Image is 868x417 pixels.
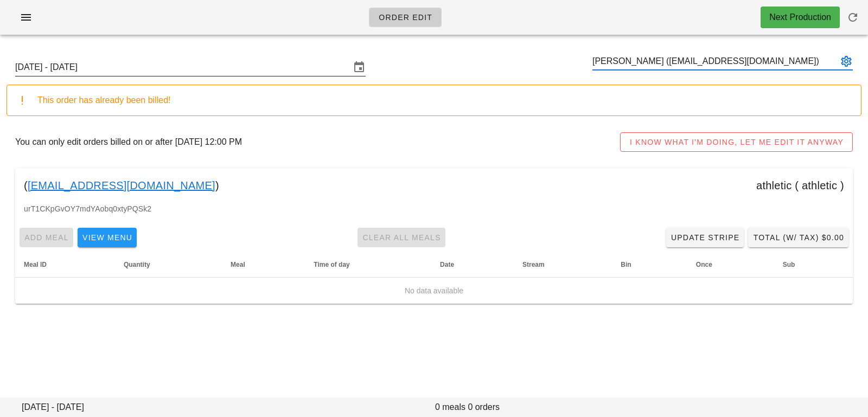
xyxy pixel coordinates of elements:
[687,252,774,278] th: Once: Not sorted. Activate to sort ascending.
[621,261,631,268] span: Bin
[314,261,349,268] span: Time of day
[774,252,853,278] th: Sub: Not sorted. Activate to sort ascending.
[671,233,740,242] span: Update Stripe
[696,261,712,268] span: Once
[431,252,514,278] th: Date: Not sorted. Activate to sort ascending.
[756,177,844,194] div: athletic ( athletic )
[15,278,853,304] td: No data available
[7,125,861,159] div: You can only edit orders billed on or after [DATE] 12:00 PM
[783,261,795,268] span: Sub
[840,55,853,68] button: appended action
[769,11,831,24] div: Next Production
[305,252,431,278] th: Time of day: Not sorted. Activate to sort ascending.
[37,95,170,105] span: This order has already been billed!
[666,228,744,247] a: Update Stripe
[752,233,844,242] span: Total (w/ Tax) $0.00
[15,252,115,278] th: Meal ID: Not sorted. Activate to sort ascending.
[124,261,150,268] span: Quantity
[222,252,305,278] th: Meal: Not sorted. Activate to sort ascending.
[522,261,545,268] span: Stream
[115,252,222,278] th: Quantity: Not sorted. Activate to sort ascending.
[78,228,137,247] button: View Menu
[592,53,838,70] input: Search by email or name
[24,261,47,268] span: Meal ID
[629,138,844,146] span: I KNOW WHAT I'M DOING, LET ME EDIT IT ANYWAY
[748,228,848,247] button: Total (w/ Tax) $0.00
[82,233,132,242] span: View Menu
[15,168,853,203] div: ( )
[378,13,432,22] span: Order Edit
[440,261,454,268] span: Date
[231,261,245,268] span: Meal
[514,252,612,278] th: Stream: Not sorted. Activate to sort ascending.
[15,203,853,223] div: urT1CKpGvOY7mdYAobq0xtyPQSk2
[612,252,687,278] th: Bin: Not sorted. Activate to sort ascending.
[28,177,215,194] a: [EMAIL_ADDRESS][DOMAIN_NAME]
[620,132,853,152] button: I KNOW WHAT I'M DOING, LET ME EDIT IT ANYWAY
[369,8,442,27] a: Order Edit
